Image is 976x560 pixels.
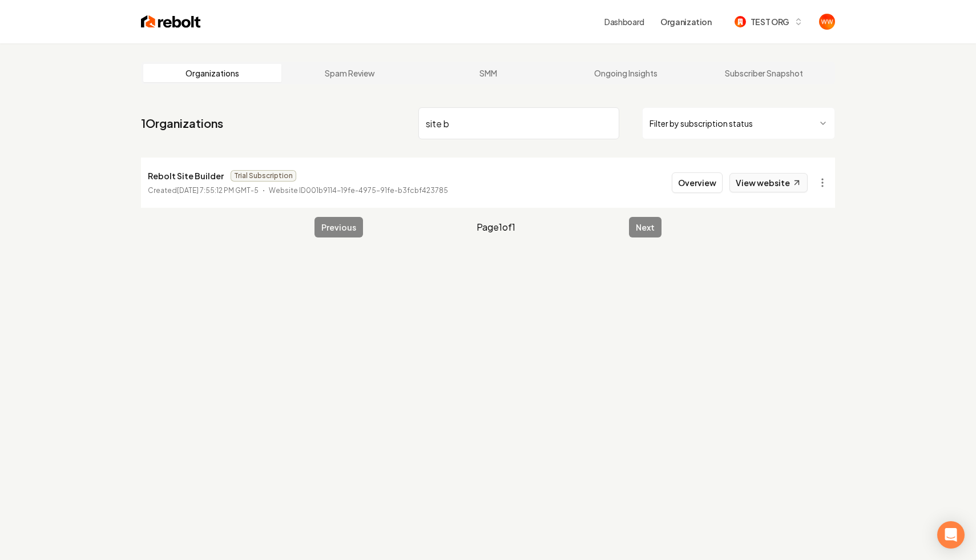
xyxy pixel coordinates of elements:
[751,16,789,28] span: TEST ORG
[819,14,835,30] button: Open user button
[419,64,557,82] a: SMM
[819,14,835,30] img: Will Wallace
[141,14,201,30] img: Rebolt Logo
[418,107,619,139] input: Search by name or ID
[557,64,695,82] a: Ongoing Insights
[729,173,808,192] a: View website
[477,220,515,234] span: Page 1 of 1
[148,169,224,183] p: Rebolt Site Builder
[281,64,420,82] a: Spam Review
[604,16,644,27] a: Dashboard
[695,64,833,82] a: Subscriber Snapshot
[141,115,223,131] a: 1Organizations
[148,185,259,196] p: Created
[937,521,965,549] div: Open Intercom Messenger
[177,186,259,195] time: [DATE] 7:55:12 PM GMT-5
[735,16,746,27] img: TEST ORG
[654,11,719,32] button: Organization
[672,172,723,193] button: Overview
[143,64,281,82] a: Organizations
[269,185,448,196] p: Website ID 001b9114-19fe-4975-91fe-b3fcbf423785
[231,170,296,182] span: Trial Subscription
